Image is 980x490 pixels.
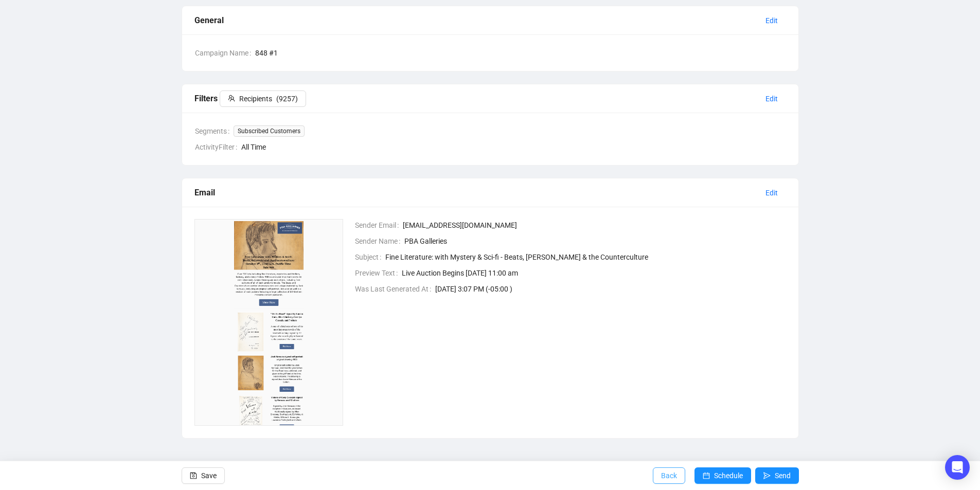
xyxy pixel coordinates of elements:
span: Edit [765,15,778,26]
span: Save [201,461,217,490]
span: Sender Name [355,235,404,247]
span: ActivityFilter [195,141,241,153]
button: Edit [757,90,786,107]
span: Was Last Generated At [355,283,435,295]
span: team [228,95,235,102]
span: send [763,472,771,479]
span: Sender Email [355,220,403,231]
div: Email [194,186,757,199]
span: Live Auction Begins [DATE] 11:00 am [402,267,786,279]
span: All Time [241,141,786,153]
button: Schedule [694,467,751,484]
img: 1757540885391-T0c5xi9EiFGsd1VR.png [194,219,344,426]
span: Recipients [239,93,272,104]
button: Edit [757,12,786,29]
span: Schedule [714,461,743,490]
span: [EMAIL_ADDRESS][DOMAIN_NAME] [403,220,786,231]
span: 848 #1 [255,47,786,59]
button: Recipients(9257) [220,90,306,107]
span: ( 9257 ) [276,93,298,104]
span: Edit [765,93,778,104]
span: Subscribed Customers [234,125,305,137]
button: Edit [757,185,786,201]
span: [DATE] 3:07 PM (-05:00 ) [435,283,786,295]
button: Save [182,467,225,484]
span: calendar [703,472,710,479]
span: Filters [194,94,306,103]
span: Preview Text [355,267,402,279]
span: Fine Literature: with Mystery & Sci-fi - Beats, [PERSON_NAME] & the Counterculture [385,251,786,263]
span: Segments [195,125,234,137]
button: Send [755,467,799,484]
span: save [190,472,197,479]
span: Subject [355,251,385,263]
span: Campaign Name [195,47,255,59]
span: Send [775,461,791,490]
span: Back [661,461,677,490]
div: General [194,14,757,27]
div: Open Intercom Messenger [945,455,970,480]
span: Edit [765,187,778,198]
button: Back [653,467,685,484]
span: PBA Galleries [404,235,786,247]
